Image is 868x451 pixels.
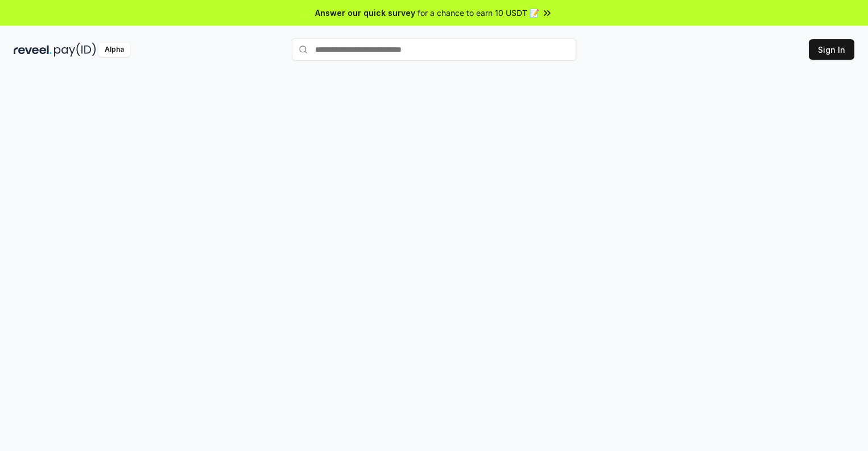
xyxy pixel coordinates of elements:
[98,43,130,57] div: Alpha
[315,7,415,19] span: Answer our quick survey
[809,39,854,60] button: Sign In
[418,7,539,19] span: for a chance to earn 10 USDT 📝
[54,43,96,57] img: pay_id
[14,43,52,57] img: reveel_dark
